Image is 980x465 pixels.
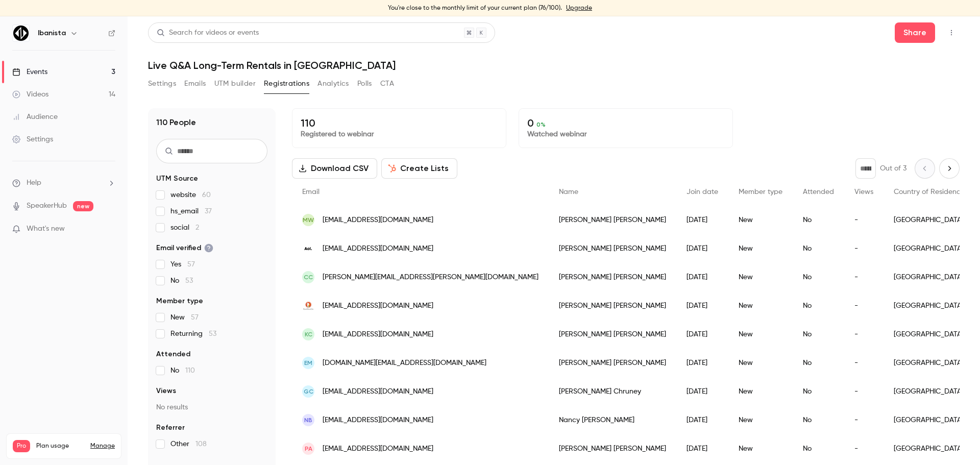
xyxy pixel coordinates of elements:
div: [DATE] [676,434,728,463]
button: Emails [184,76,206,92]
div: [PERSON_NAME] [PERSON_NAME] [549,320,676,349]
button: Settings [148,76,176,92]
span: What's new [27,224,65,234]
button: Download CSV [292,158,377,179]
span: 60 [202,191,211,199]
div: [GEOGRAPHIC_DATA] [884,434,975,463]
p: 110 [301,117,498,129]
h1: Live Q&A Long-Term Rentals in [GEOGRAPHIC_DATA] [148,59,960,71]
div: [DATE] [676,377,728,406]
p: Registered to webinar [301,129,498,139]
span: Attended [156,349,190,359]
span: Name [559,188,578,195]
div: New [728,349,793,377]
div: [GEOGRAPHIC_DATA] [884,349,975,377]
button: Polls [357,76,372,92]
span: [EMAIL_ADDRESS][DOMAIN_NAME] [323,243,433,254]
span: Member type [739,188,782,195]
button: UTM builder [214,76,256,92]
span: No [170,365,195,376]
span: Country of Residence [894,188,965,195]
span: PA [305,444,312,453]
div: - [844,406,884,434]
div: [DATE] [676,291,728,320]
span: Other [170,439,207,449]
div: [PERSON_NAME] [PERSON_NAME] [549,349,676,377]
span: Returning [170,329,216,339]
div: [DATE] [676,263,728,291]
span: 57 [187,261,195,268]
span: 53 [185,277,193,284]
div: New [728,206,793,234]
span: 57 [191,314,199,321]
a: Upgrade [566,4,592,12]
span: Attended [803,188,834,195]
div: New [728,263,793,291]
div: [GEOGRAPHIC_DATA] [884,291,975,320]
span: 37 [205,208,212,215]
span: 0 % [536,121,546,128]
div: New [728,320,793,349]
div: [GEOGRAPHIC_DATA] [884,406,975,434]
img: Ibanista [13,25,29,41]
div: [GEOGRAPHIC_DATA] [884,263,975,291]
div: [DATE] [676,320,728,349]
div: - [844,234,884,263]
div: No [793,291,844,320]
div: - [844,349,884,377]
button: CTA [380,76,394,92]
div: [DATE] [676,206,728,234]
div: - [844,377,884,406]
a: Manage [90,442,115,450]
div: New [728,406,793,434]
div: - [844,434,884,463]
span: website [170,190,211,200]
div: Videos [12,89,48,100]
div: [GEOGRAPHIC_DATA] [884,206,975,234]
span: [EMAIL_ADDRESS][DOMAIN_NAME] [323,301,433,311]
span: Member type [156,296,203,306]
button: Analytics [317,76,349,92]
span: EM [304,358,312,368]
div: No [793,434,844,463]
span: Pro [13,440,30,452]
button: Create Lists [381,158,457,179]
div: No [793,406,844,434]
span: NB [304,415,312,425]
p: No results [156,402,267,412]
div: [GEOGRAPHIC_DATA] [884,320,975,349]
div: Audience [12,112,58,122]
img: aol.com [302,242,314,255]
div: No [793,263,844,291]
div: Search for videos or events [157,28,259,38]
div: [DATE] [676,349,728,377]
button: Registrations [264,76,309,92]
div: No [793,377,844,406]
span: No [170,276,193,286]
span: Views [156,386,176,396]
li: help-dropdown-opener [12,178,115,188]
div: New [728,234,793,263]
span: 53 [209,330,216,337]
div: [GEOGRAPHIC_DATA] [884,234,975,263]
span: New [170,312,199,323]
div: [GEOGRAPHIC_DATA] [884,377,975,406]
div: - [844,206,884,234]
div: New [728,291,793,320]
div: [PERSON_NAME] Chruney [549,377,676,406]
span: Plan usage [36,442,84,450]
img: duck.com [302,300,314,312]
span: [DOMAIN_NAME][EMAIL_ADDRESS][DOMAIN_NAME] [323,358,486,369]
div: No [793,206,844,234]
h1: 110 People [156,116,196,129]
span: [EMAIL_ADDRESS][DOMAIN_NAME] [323,329,433,340]
button: Share [895,22,935,43]
span: Referrer [156,423,185,433]
span: [EMAIL_ADDRESS][DOMAIN_NAME] [323,215,433,226]
div: Events [12,67,47,77]
span: 110 [185,367,195,374]
p: Out of 3 [880,163,906,174]
div: New [728,434,793,463]
div: Settings [12,134,53,144]
div: New [728,377,793,406]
